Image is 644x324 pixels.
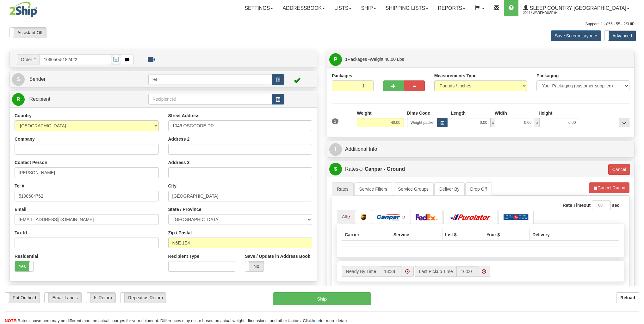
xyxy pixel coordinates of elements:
[612,202,621,208] label: sec.
[245,261,263,271] label: No
[332,118,338,124] span: 1
[337,210,355,223] a: All
[433,0,470,16] a: Reports
[329,143,342,156] span: I
[377,214,400,220] img: Canpar
[605,31,636,41] label: Advanced
[589,182,629,193] button: Cancel Rating
[45,293,81,303] label: Email Labels
[168,112,200,119] label: Street Address
[5,318,17,323] span: NOTE:
[168,253,200,259] label: Recipient Type
[342,229,391,241] th: Carrier
[12,73,148,86] a: S Sender
[148,94,272,105] input: Recipient Id
[535,118,539,127] span: x
[345,57,348,62] span: 1
[29,96,50,102] span: Recipient
[504,214,529,220] img: Canada Post
[168,120,313,131] input: Enter a location
[345,53,404,66] span: Packages -
[168,230,192,236] label: Zip / Postal
[332,182,354,196] a: Rates
[551,30,601,41] button: Save Screen Layout
[415,266,457,277] label: Last Pickup Time
[347,216,350,219] img: tiny_red.gif
[342,266,380,277] label: Ready By Time
[9,22,635,27] div: Support: 1 - 855 - 55 - 2SHIP
[495,110,507,116] label: Width
[442,229,484,241] th: List $
[365,163,405,175] label: Canpar - Ground
[434,182,465,196] a: Deliver By
[451,110,466,116] label: Length
[354,182,393,196] a: Service Filters
[15,261,33,271] label: Yes
[528,5,626,11] span: Sleep Country [GEOGRAPHIC_DATA]
[12,93,133,106] a: R Recipient
[330,0,356,16] a: Lists
[358,167,363,172] img: Progress.gif
[416,214,438,220] img: FedEx
[491,118,495,127] span: x
[356,0,381,16] a: Ship
[15,206,26,213] label: Email
[563,202,591,208] label: Rate Timeout
[397,57,404,62] span: Lbs
[111,55,121,64] img: API
[357,110,371,116] label: Weight
[608,164,630,175] button: Cancel
[29,76,46,82] span: Sender
[12,93,25,106] span: R
[312,318,320,323] a: here
[329,163,602,176] a: $Rates Canpar - Ground
[332,73,352,79] label: Packages
[15,183,24,189] label: Tel #
[15,136,35,142] label: Company
[434,73,477,79] label: Measurements Type
[121,293,166,303] label: Repeat as Return
[484,229,529,241] th: Your $
[12,73,25,86] span: S
[381,0,433,16] a: Shipping lists
[370,57,404,62] span: Weight:
[393,182,433,196] a: Service Groups
[329,143,632,156] a: IAdditional Info
[536,73,559,79] label: Packaging
[361,214,366,220] img: UPS
[15,253,38,259] label: Residential
[402,216,405,219] img: tiny_red.gif
[449,214,493,220] img: Purolator
[273,292,371,305] button: Ship
[168,136,190,142] label: Address 2
[278,0,330,16] a: Addressbook
[518,0,634,16] a: Sleep Country [GEOGRAPHIC_DATA] 2044 / Warehouse 94
[530,229,585,241] th: Delivery
[620,295,635,300] b: Reload
[15,159,47,166] label: Contact Person
[86,293,115,303] label: Is Return
[407,110,430,116] label: Dims Code
[329,53,632,66] a: P 1Packages -Weight:40.00 Lbs
[15,112,32,119] label: Country
[619,118,629,127] div: ...
[17,54,40,65] span: Order #
[391,229,442,241] th: Service
[240,0,278,16] a: Settings
[539,110,553,116] label: Height
[15,230,27,236] label: Tax Id
[329,53,342,66] span: P
[245,253,310,259] label: Save / Update in Address Book
[168,183,176,189] label: City
[9,2,37,17] img: logo2044.jpg
[385,57,396,62] span: 40.00
[5,293,40,303] label: Put On hold
[616,292,639,303] button: Reload
[465,182,492,196] a: Drop Off
[148,74,272,85] input: Sender Id
[329,163,342,175] span: $
[168,206,201,213] label: State / Province
[10,28,46,38] label: Assistant Off
[168,159,190,166] label: Address 3
[523,10,571,16] span: 2044 / Warehouse 94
